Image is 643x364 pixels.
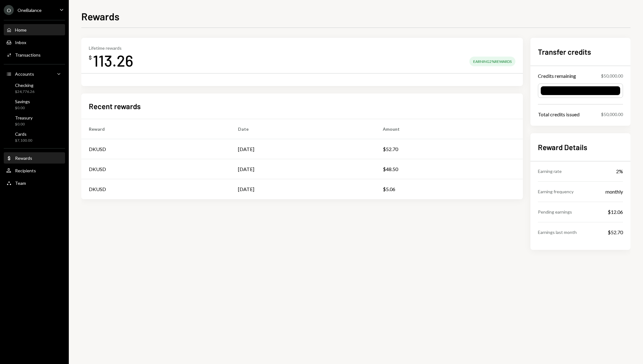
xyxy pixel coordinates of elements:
div: Treasury [15,115,33,120]
div: Inbox [15,40,26,45]
h2: Reward Details [538,142,623,152]
div: Recipients [15,168,36,173]
td: DKUSD [81,159,230,179]
th: Reward [81,119,230,139]
a: Inbox [4,37,65,48]
td: $52.70 [375,139,523,159]
div: Earning frequency [538,188,574,195]
td: DKUSD [81,139,230,159]
div: [DATE] [238,185,254,193]
div: $ [89,54,92,61]
div: 2% [616,168,623,175]
div: Checking [15,83,34,88]
a: Recipients [4,165,65,176]
a: Transactions [4,49,65,60]
div: $50,000.00 [601,111,623,118]
div: $0.00 [15,122,33,127]
div: $50,000.00 [601,73,623,79]
div: Total credits issued [538,111,580,118]
div: OneBalance [18,8,42,13]
a: Home [4,24,65,35]
div: Accounts [15,71,34,77]
td: DKUSD [81,179,230,199]
div: Earning rate [538,168,562,174]
div: [DATE] [238,145,254,153]
h2: Recent rewards [89,101,141,111]
h1: Rewards [81,10,119,23]
div: $24,776.26 [15,89,34,94]
a: Savings$0.00 [4,97,65,112]
div: Rewards [15,155,32,161]
th: Amount [375,119,523,139]
div: Home [15,27,27,33]
div: Cards [15,131,32,137]
th: Date [230,119,375,139]
div: Savings [15,99,30,104]
div: Team [15,180,26,186]
a: Rewards [4,152,65,164]
div: 113.26 [93,51,133,70]
div: [DATE] [238,165,254,173]
div: Pending earnings [538,209,572,215]
div: Lifetime rewards [89,45,133,51]
a: Checking$24,776.26 [4,81,65,96]
div: $52.70 [608,229,623,236]
a: Cards$7,100.00 [4,129,65,144]
div: $12.06 [608,208,623,216]
div: O [4,5,14,15]
div: monthly [605,188,623,195]
h2: Transfer credits [538,47,623,57]
div: $0.00 [15,105,30,111]
a: Treasury$0.00 [4,113,65,128]
td: $48.50 [375,159,523,179]
div: $7,100.00 [15,138,32,143]
div: Earnings last month [538,229,577,235]
div: Credits remaining [538,72,576,80]
a: Accounts [4,68,65,79]
a: Team [4,177,65,189]
div: Earning 2% Rewards [469,57,515,66]
div: Transactions [15,52,41,58]
td: $5.06 [375,179,523,199]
